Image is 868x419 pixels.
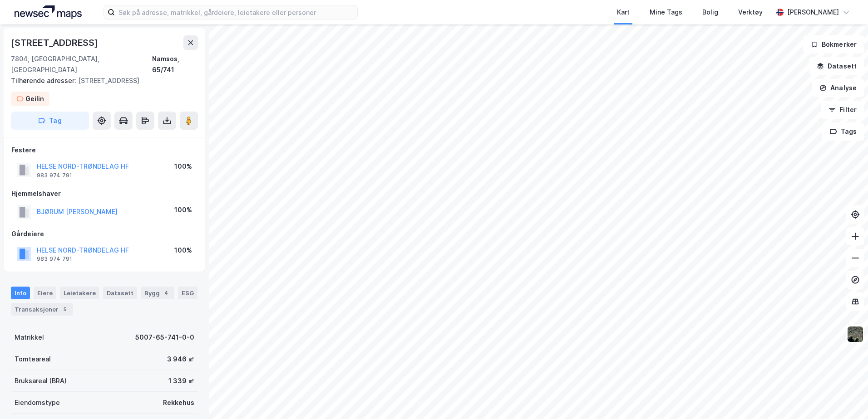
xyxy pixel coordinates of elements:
[11,35,100,50] div: [STREET_ADDRESS]
[823,375,868,419] div: Kontrollprogram for chat
[103,287,137,299] div: Datasett
[809,57,864,75] button: Datasett
[11,188,197,199] div: Hjemmelshaver
[141,287,174,299] div: Bygg
[174,245,192,256] div: 100%
[167,354,194,365] div: 3 946 ㎡
[37,255,72,263] div: 983 974 791
[174,205,192,215] div: 100%
[11,54,152,75] div: 7804, [GEOGRAPHIC_DATA], [GEOGRAPHIC_DATA]
[15,397,60,408] div: Eiendomstype
[15,354,51,365] div: Tomteareal
[11,303,73,316] div: Transaksjoner
[15,5,82,19] img: logo.a4113a55bc3d86da70a041830d287a7e.svg
[812,79,864,97] button: Analyse
[135,332,194,343] div: 5007-65-741-0-0
[821,101,864,119] button: Filter
[11,229,197,239] div: Gårdeiere
[174,161,192,172] div: 100%
[15,375,67,386] div: Bruksareal (BRA)
[152,54,198,75] div: Namsos, 65/741
[787,7,839,18] div: [PERSON_NAME]
[11,287,30,299] div: Info
[702,7,718,18] div: Bolig
[822,122,864,141] button: Tags
[650,7,682,18] div: Mine Tags
[11,77,78,84] span: Tilhørende adresser:
[25,93,44,104] div: Geilin
[178,287,197,299] div: ESG
[803,35,864,54] button: Bokmerker
[60,287,99,299] div: Leietakere
[823,375,868,419] iframe: Chat Widget
[738,7,763,18] div: Verktøy
[163,397,194,408] div: Rekkehus
[34,287,56,299] div: Eiere
[11,112,89,130] button: Tag
[60,305,69,314] div: 5
[115,5,357,19] input: Søk på adresse, matrikkel, gårdeiere, leietakere eller personer
[11,75,191,86] div: [STREET_ADDRESS]
[11,145,197,156] div: Festere
[162,288,171,297] div: 4
[847,326,864,343] img: 9k=
[168,375,194,386] div: 1 339 ㎡
[37,172,72,179] div: 983 974 791
[617,7,630,18] div: Kart
[15,332,44,343] div: Matrikkel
